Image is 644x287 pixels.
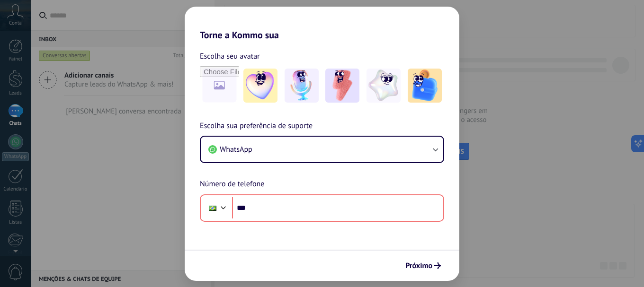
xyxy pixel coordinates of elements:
span: Escolha sua preferência de suporte [200,120,313,132]
img: -5.jpeg [408,69,442,103]
div: Brazil: + 55 [204,198,222,218]
button: Próximo [401,258,445,274]
img: -3.jpeg [325,69,359,103]
span: Número de telefone [200,178,264,191]
button: WhatsApp [201,137,443,162]
img: -4.jpeg [367,69,401,103]
span: WhatsApp [220,145,252,154]
span: Próximo [405,262,432,269]
img: -1.jpeg [243,69,277,103]
img: -2.jpeg [285,69,319,103]
span: Escolha seu avatar [200,50,260,62]
h2: Torne a Kommo sua [185,7,459,41]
